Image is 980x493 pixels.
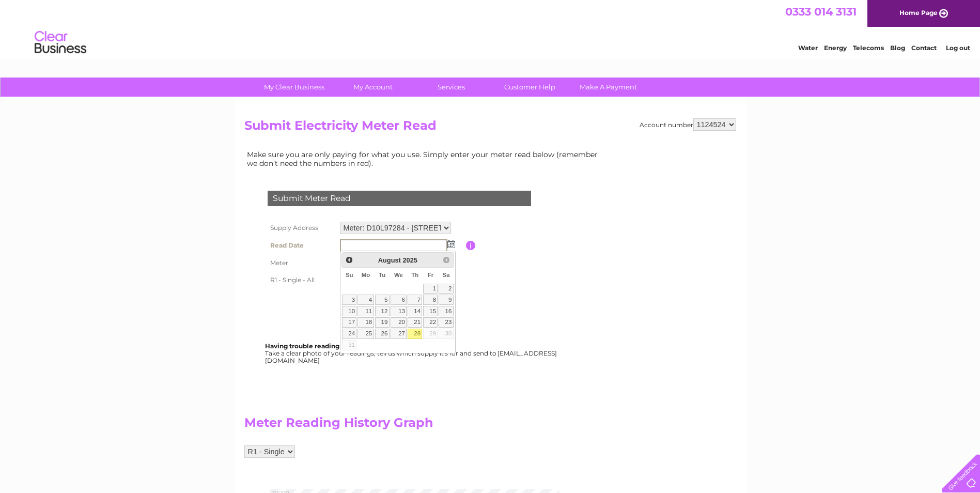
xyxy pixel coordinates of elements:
[265,219,337,237] th: Supply Address
[244,415,606,435] h2: Meter Reading History Graph
[357,329,374,339] a: 25
[342,329,356,339] a: 24
[785,5,857,18] a: 0333 014 3131
[853,44,884,52] a: Telecoms
[362,272,370,278] span: Monday
[911,44,937,52] a: Contact
[346,272,353,278] span: Sunday
[439,317,453,328] a: 23
[423,317,438,328] a: 22
[337,288,466,308] td: Are you sure the read you have entered is correct?
[330,78,415,97] a: My Account
[357,317,374,328] a: 18
[265,254,337,272] th: Meter
[423,284,438,294] a: 1
[244,118,736,138] h2: Submit Electricity Meter Read
[408,317,422,328] a: 21
[423,295,438,305] a: 8
[265,237,337,254] th: Read Date
[402,256,417,264] span: 2025
[890,44,905,52] a: Blog
[375,295,390,305] a: 5
[408,295,422,305] a: 7
[379,272,385,278] span: Tuesday
[566,78,651,97] a: Make A Payment
[246,6,735,50] div: Clear Business is a trading name of Verastar Limited (registered in [GEOGRAPHIC_DATA] No. 3667643...
[342,295,356,305] a: 3
[640,118,736,131] div: Account number
[265,272,337,288] th: R1 - Single - All
[443,272,450,278] span: Saturday
[265,342,381,350] b: Having trouble reading your meter?
[946,44,970,52] a: Log out
[244,148,606,170] td: Make sure you are only paying for what you use. Simply enter your meter read below (remember we d...
[391,295,407,305] a: 6
[394,272,403,278] span: Wednesday
[409,78,494,97] a: Services
[798,44,818,52] a: Water
[34,27,87,58] img: logo.png
[423,306,438,316] a: 15
[378,256,401,264] span: August
[408,306,422,316] a: 14
[411,272,418,278] span: Thursday
[487,78,572,97] a: Customer Help
[265,343,558,364] div: Take a clear photo of your readings, tell us which supply it's for and send to [EMAIL_ADDRESS][DO...
[375,317,390,328] a: 19
[391,317,407,328] a: 20
[252,78,337,97] a: My Clear Business
[391,329,407,339] a: 27
[345,256,353,264] span: Prev
[428,272,434,278] span: Friday
[447,240,455,248] img: ...
[408,329,422,339] a: 28
[268,191,531,206] div: Submit Meter Read
[824,44,847,52] a: Energy
[375,306,390,316] a: 12
[466,241,476,250] input: Information
[439,284,453,294] a: 2
[375,329,390,339] a: 26
[357,295,374,305] a: 4
[343,254,355,266] a: Prev
[439,306,453,316] a: 16
[342,306,356,316] a: 10
[357,306,374,316] a: 11
[342,317,356,328] a: 17
[391,306,407,316] a: 13
[439,295,453,305] a: 9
